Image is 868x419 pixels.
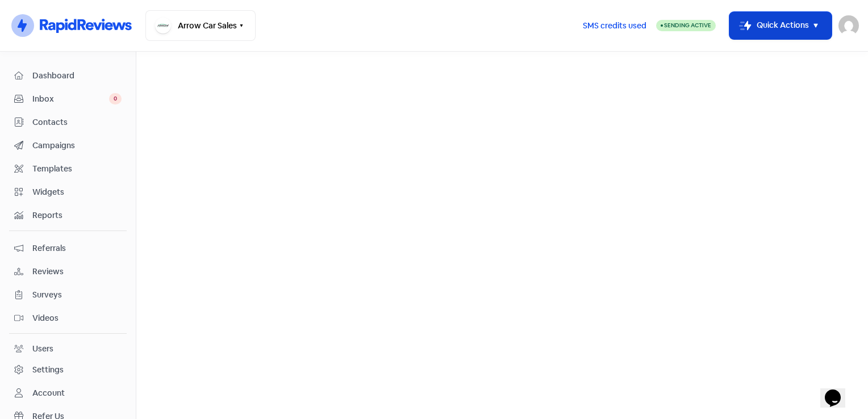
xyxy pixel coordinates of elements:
[32,266,122,278] span: Reviews
[9,359,127,380] a: Settings
[573,19,656,31] a: SMS credits used
[9,284,127,305] a: Surveys
[9,158,127,179] a: Templates
[9,135,127,156] a: Campaigns
[32,186,122,198] span: Widgets
[32,242,122,254] span: Referrals
[32,209,122,221] span: Reports
[9,238,127,259] a: Referrals
[729,12,832,39] button: Quick Actions
[32,70,122,82] span: Dashboard
[32,93,109,105] span: Inbox
[32,163,122,175] span: Templates
[32,343,53,355] div: Users
[9,65,127,86] a: Dashboard
[9,182,127,203] a: Widgets
[9,89,127,110] a: Inbox 0
[32,387,65,399] div: Account
[9,383,127,404] a: Account
[9,112,127,133] a: Contacts
[145,10,256,41] button: Arrow Car Sales
[9,261,127,282] a: Reviews
[820,374,857,408] iframe: chat widget
[32,312,122,324] span: Videos
[32,140,122,152] span: Campaigns
[32,364,64,376] div: Settings
[9,205,127,226] a: Reports
[32,116,122,128] span: Contacts
[656,19,716,32] a: Sending Active
[32,289,122,301] span: Surveys
[583,20,646,32] span: SMS credits used
[838,15,859,36] img: User
[9,308,127,329] a: Videos
[664,22,711,29] span: Sending Active
[9,338,127,359] a: Users
[109,93,122,104] span: 0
